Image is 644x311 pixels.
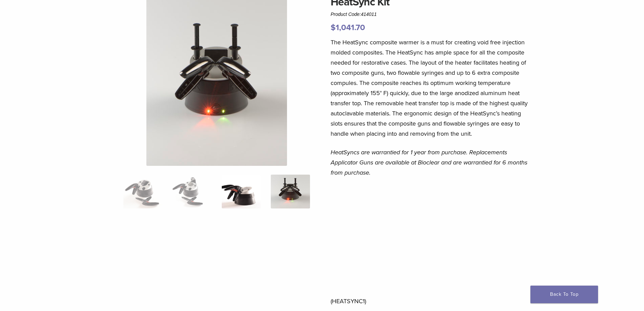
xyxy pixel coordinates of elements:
[331,37,529,139] p: The HeatSync composite warmer is a must for creating void free injection molded composites. The H...
[271,175,310,208] img: HeatSync Kit - Image 4
[331,23,365,32] bdi: 1,041.70
[331,12,377,17] span: Product Code:
[530,286,598,303] a: Back To Top
[331,186,529,306] p: (HEATSYNC1)
[123,175,162,208] img: HeatSync-Kit-4-324x324.jpg
[361,12,377,17] span: 414011
[222,175,261,208] img: HeatSync Kit - Image 3
[331,149,527,176] em: HeatSyncs are warrantied for 1 year from purchase. Replacements Applicator Guns are available at ...
[172,175,211,208] img: HeatSync Kit - Image 2
[331,23,336,32] span: $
